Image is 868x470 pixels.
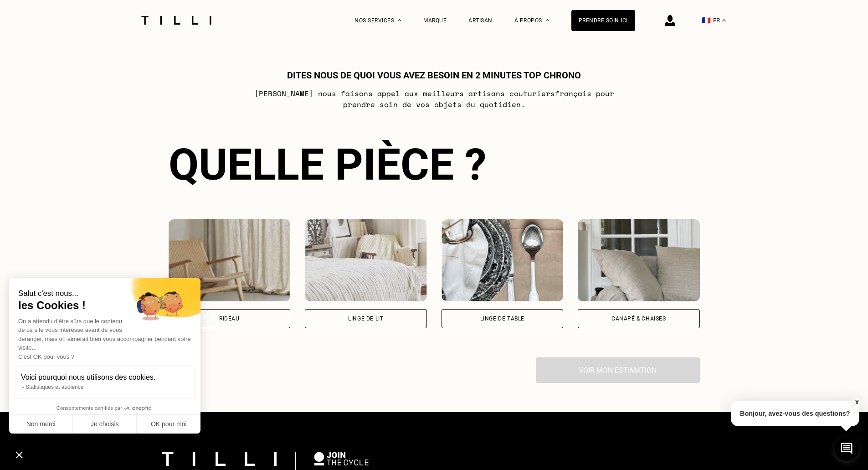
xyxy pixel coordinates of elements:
[138,16,215,25] img: Logo du service de couturière Tilli
[702,16,711,25] span: 🇫🇷
[305,219,427,301] img: Tilli retouche votre Linge de lit
[423,17,447,24] a: Marque
[480,316,524,321] div: Linge de table
[442,219,564,301] img: Tilli retouche votre Linge de table
[852,398,861,408] button: X
[348,316,383,321] div: Linge de lit
[169,139,700,190] div: Quelle pièce ?
[731,401,859,426] p: Bonjour, avez-vous des questions?
[468,17,493,24] a: Artisan
[162,452,277,466] img: logo Tilli
[611,316,666,321] div: Canapé & chaises
[722,19,726,21] img: menu déroulant
[219,316,240,321] div: Rideau
[287,70,581,81] h1: Dites nous de quoi vous avez besoin en 2 minutes top chrono
[314,452,369,465] img: logo Join The Cycle
[398,19,401,21] img: Menu déroulant
[665,15,675,26] img: icône connexion
[546,19,550,21] img: Menu déroulant à propos
[253,88,615,110] p: [PERSON_NAME] nous faisons appel aux meilleurs artisans couturiers français pour prendre soin de ...
[169,219,291,301] img: Tilli retouche votre Rideau
[571,10,635,31] a: Prendre soin ici
[578,219,700,301] img: Tilli retouche votre Canapé & chaises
